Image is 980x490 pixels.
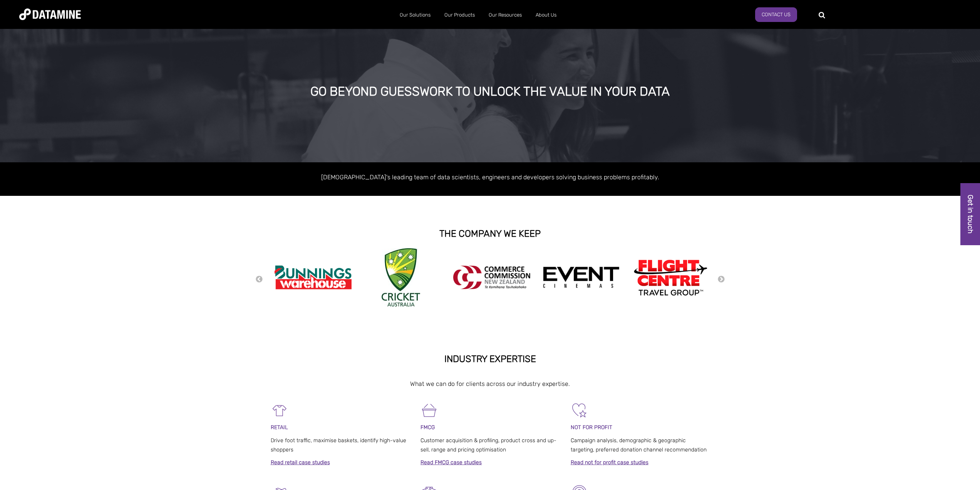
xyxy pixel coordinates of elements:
[571,402,588,419] img: Not For Profit
[271,424,288,431] span: RETAIL
[444,354,536,364] strong: INDUSTRY EXPERTISE
[543,266,620,289] img: event cinemas
[960,183,980,245] a: Get in touch
[393,5,437,25] a: Our Solutions
[571,459,648,466] a: Read not for profit case studies
[410,380,570,387] span: What we can do for clients across our industry expertise.
[529,5,563,25] a: About Us
[382,248,420,306] img: Cricket Australia
[437,5,482,25] a: Our Products
[420,437,556,453] span: Customer acquisition & profiling, product cross and up-sell, range and pricing optimisation
[453,266,530,289] img: commercecommission
[271,402,288,419] img: Retail-1
[717,275,725,284] button: Next
[271,437,406,453] span: Drive foot traffic, maximise baskets, identify high-value shoppers
[632,258,709,297] img: Flight Centre
[420,402,438,419] img: FMCG
[571,437,707,453] span: Campaign analysis, demographic & geographic targeting, preferred donation channel recommendation
[108,85,872,99] div: GO BEYOND GUESSWORK TO UNLOCK THE VALUE IN YOUR DATA
[271,459,330,466] a: Read retail case studies
[571,424,612,431] span: NOT FOR PROFIT
[255,275,263,284] button: Previous
[755,7,797,22] a: Contact us
[482,5,529,25] a: Our Resources
[439,228,541,239] strong: THE COMPANY WE KEEP
[420,459,482,466] a: Read FMCG case studies
[275,263,352,292] img: Bunnings Warehouse
[19,8,81,20] img: Datamine
[271,172,710,182] p: [DEMOGRAPHIC_DATA]'s leading team of data scientists, engineers and developers solving business p...
[420,424,435,431] span: FMCG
